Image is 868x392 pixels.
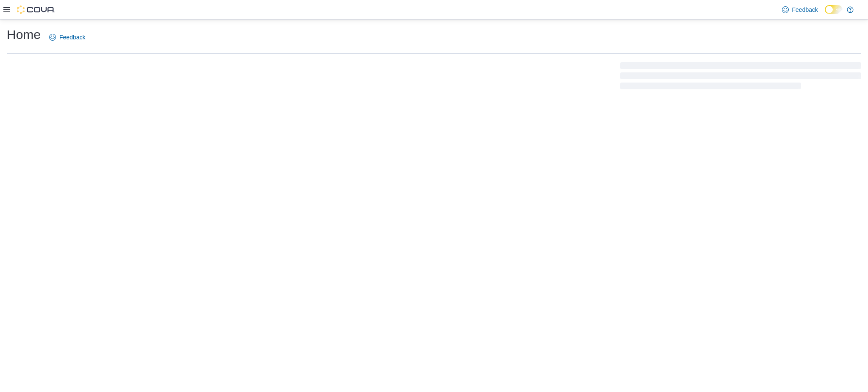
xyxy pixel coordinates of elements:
[792,6,818,14] span: Feedback
[17,6,55,14] img: Cova
[779,1,821,18] a: Feedback
[46,29,89,46] a: Feedback
[7,26,41,43] h1: Home
[59,33,85,41] span: Feedback
[825,5,843,14] input: Dark Mode
[620,64,861,91] span: Loading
